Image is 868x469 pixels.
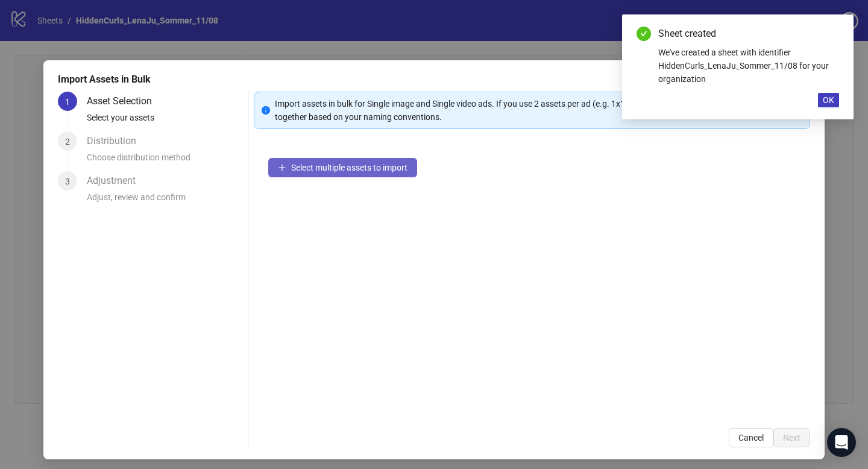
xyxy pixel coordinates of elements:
[87,151,244,171] div: Choose distribution method
[658,27,839,41] div: Sheet created
[87,171,145,190] div: Adjustment
[87,131,146,151] div: Distribution
[58,72,810,87] div: Import Assets in Bulk
[65,97,70,107] span: 1
[773,428,810,447] button: Next
[658,46,839,86] div: We've created a sheet with identifier HiddenCurls_LenaJu_Sommer_11/08 for your organization
[823,95,834,105] span: OK
[729,428,773,447] button: Cancel
[87,190,244,211] div: Adjust, review and confirm
[826,27,839,40] a: Close
[738,433,764,442] span: Cancel
[278,163,286,172] span: plus
[827,428,856,457] div: Open Intercom Messenger
[262,106,270,115] span: info-circle
[291,163,407,172] span: Select multiple assets to import
[87,92,162,111] div: Asset Selection
[637,27,651,41] span: check-circle
[818,93,839,107] button: OK
[275,97,802,124] div: Import assets in bulk for Single image and Single video ads. If you use 2 assets per ad (e.g. 1x1...
[65,137,70,146] span: 2
[87,111,244,131] div: Select your assets
[65,177,70,186] span: 3
[268,158,417,177] button: Select multiple assets to import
